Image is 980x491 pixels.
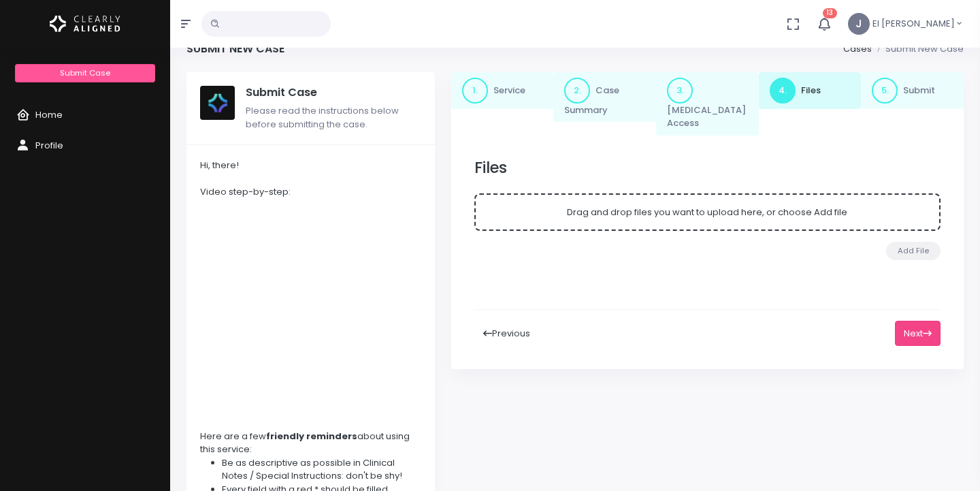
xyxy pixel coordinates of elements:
[667,78,693,104] span: 3.
[266,430,357,443] strong: friendly reminders
[553,72,656,123] a: 2.Case Summary
[50,10,120,38] img: Logo Horizontal
[848,13,870,35] span: J
[222,456,421,483] li: Be as descriptive as possible in Clinical Notes / Special Instructions: don't be shy!
[656,72,759,136] a: 3.[MEDICAL_DATA] Access
[759,72,862,109] a: 4.Files
[564,78,590,104] span: 2.
[872,42,964,56] li: Submit New Case
[872,78,898,104] span: 5.
[246,104,399,131] span: Please read the instructions below before submitting the case.
[200,159,421,172] div: Hi, there!
[474,321,539,346] button: Previous
[451,72,554,109] a: 1.Service
[35,108,63,121] span: Home
[861,72,964,109] a: 5.Submit
[872,17,955,31] span: El [PERSON_NAME]
[770,78,796,104] span: 4.
[886,242,941,260] button: Add File
[474,159,941,177] h3: Files
[246,86,421,99] h5: Submit Case
[462,78,488,104] span: 1.
[895,321,941,346] button: Next
[200,185,421,199] div: Video step-by-step:
[35,139,63,152] span: Profile
[60,67,110,78] span: Submit Case
[843,42,872,55] a: Cases
[186,42,284,55] h4: Submit New Case
[474,193,941,232] div: Drag and drop files you want to upload here, or choose Add file
[823,8,837,18] span: 13
[200,430,421,456] div: Here are a few about using this service:
[15,64,154,82] a: Submit Case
